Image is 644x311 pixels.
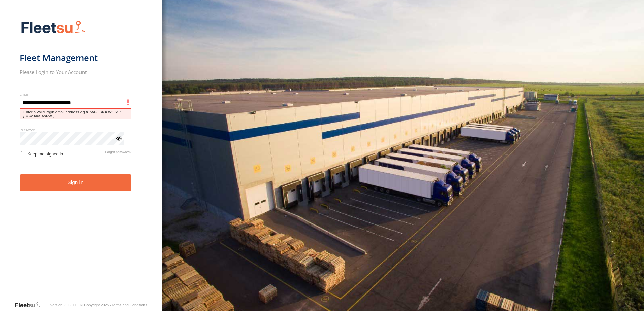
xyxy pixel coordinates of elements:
[14,302,45,308] a: Visit our Website
[50,303,76,307] div: Version: 306.00
[20,52,132,63] h1: Fleet Management
[20,16,142,301] form: main
[20,19,87,36] img: Fleetsu
[20,174,132,191] button: Sign in
[23,110,121,118] em: [EMAIL_ADDRESS][DOMAIN_NAME]
[105,150,132,157] a: Forgot password?
[27,151,63,157] span: Keep me signed in
[80,303,147,307] div: © Copyright 2025 -
[115,135,122,141] div: ViewPassword
[20,127,132,132] label: Password
[20,69,132,75] h2: Please Login to Your Account
[111,303,147,307] a: Terms and Conditions
[20,109,132,119] span: Enter a valid login email address eg.
[21,151,25,155] input: Keep me signed in
[20,92,132,97] label: Email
